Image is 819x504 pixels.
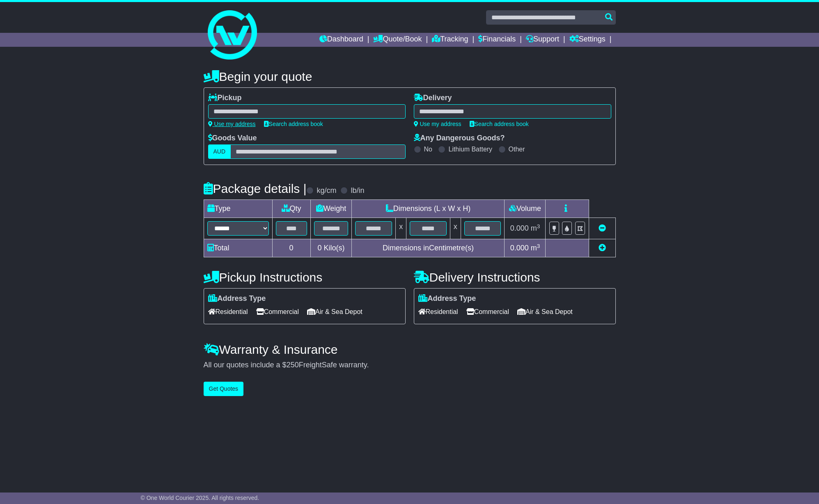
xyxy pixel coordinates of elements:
span: 0.000 [510,224,529,232]
td: Dimensions in Centimetre(s) [352,239,505,257]
td: Weight [310,200,352,218]
label: Any Dangerous Goods? [414,134,505,143]
label: No [424,145,432,153]
label: AUD [208,144,231,159]
button: Get Quotes [204,382,244,396]
label: Delivery [414,94,452,103]
td: Kilo(s) [310,239,352,257]
label: Goods Value [208,134,257,143]
h4: Package details | [204,182,307,195]
label: lb/in [351,186,364,195]
h4: Warranty & Insurance [204,343,616,356]
sup: 3 [537,243,540,249]
h4: Pickup Instructions [204,270,406,284]
span: Commercial [466,305,509,318]
a: Use my address [414,121,461,127]
h4: Delivery Instructions [414,270,616,284]
span: Residential [208,305,248,318]
a: Support [526,33,559,47]
a: Search address book [264,121,323,127]
a: Quote/Book [373,33,422,47]
h4: Begin your quote [204,70,616,83]
a: Settings [569,33,606,47]
span: Residential [418,305,458,318]
span: Air & Sea Depot [517,305,573,318]
td: Qty [272,200,310,218]
a: Dashboard [319,33,363,47]
a: Search address book [470,121,529,127]
td: 0 [272,239,310,257]
td: Total [204,239,272,257]
label: Pickup [208,94,242,103]
td: Dimensions (L x W x H) [352,200,505,218]
label: kg/cm [317,186,336,195]
td: x [396,218,406,239]
span: Air & Sea Depot [307,305,362,318]
a: Financials [478,33,516,47]
span: Commercial [256,305,299,318]
a: Remove this item [599,224,606,232]
a: Add new item [599,244,606,252]
td: Type [204,200,272,218]
label: Lithium Battery [448,145,492,153]
td: x [450,218,461,239]
span: 0.000 [510,244,529,252]
label: Address Type [418,294,476,303]
span: 250 [287,361,299,369]
span: © One World Courier 2025. All rights reserved. [141,495,259,501]
label: Address Type [208,294,266,303]
a: Use my address [208,121,256,127]
label: Other [509,145,525,153]
span: m [531,244,540,252]
span: 0 [317,244,321,252]
a: Tracking [432,33,468,47]
td: Volume [505,200,546,218]
sup: 3 [537,223,540,229]
span: m [531,224,540,232]
div: All our quotes include a $ FreightSafe warranty. [204,361,616,370]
